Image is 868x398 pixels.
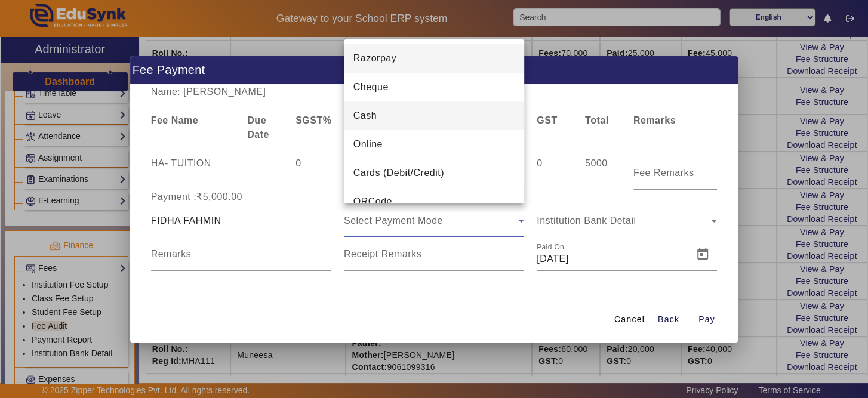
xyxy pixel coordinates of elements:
span: Cheque [353,80,389,94]
span: Cash [353,109,377,123]
span: Cards (Debit/Credit) [353,166,444,180]
span: QRCode [353,195,392,209]
span: Razorpay [353,51,396,66]
span: Online [353,137,383,152]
